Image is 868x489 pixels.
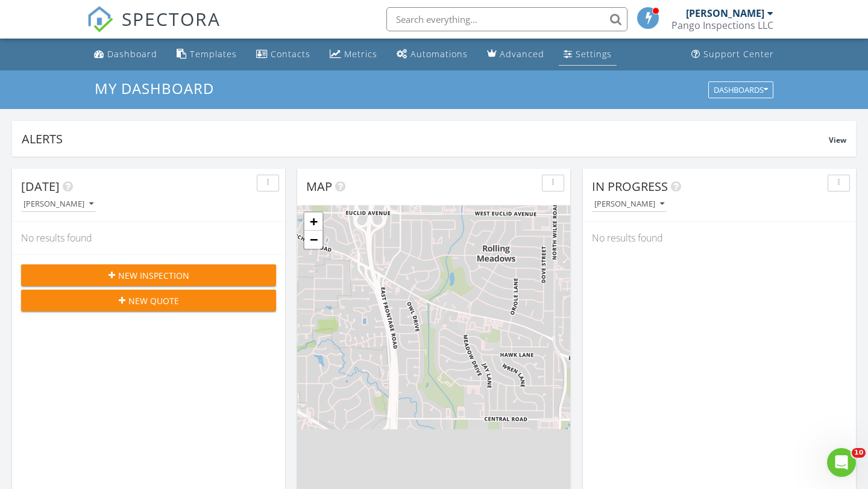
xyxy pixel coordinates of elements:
[714,86,768,94] div: Dashboards
[21,196,96,213] button: [PERSON_NAME]
[344,48,377,60] div: Metrics
[829,135,846,145] span: View
[708,81,773,98] button: Dashboards
[686,7,764,19] div: [PERSON_NAME]
[559,43,617,66] a: Settings
[583,222,856,254] div: No results found
[122,6,221,31] span: SPECTORA
[22,131,829,147] div: Alerts
[107,48,157,60] div: Dashboard
[306,178,332,195] span: Map
[118,269,189,282] span: New Inspection
[703,48,774,60] div: Support Center
[21,178,60,195] span: [DATE]
[386,7,627,31] input: Search everything...
[21,264,276,286] button: New Inspection
[482,43,549,66] a: Advanced
[671,19,773,31] div: Pango Inspections LLC
[271,48,310,60] div: Contacts
[594,200,664,208] div: [PERSON_NAME]
[500,48,544,60] div: Advanced
[304,213,322,231] a: Zoom in
[190,48,237,60] div: Templates
[21,290,276,311] button: New Quote
[592,196,667,213] button: [PERSON_NAME]
[12,222,285,254] div: No results found
[827,448,856,477] iframe: Intercom live chat
[304,231,322,249] a: Zoom out
[852,448,866,458] span: 10
[24,200,93,208] div: [PERSON_NAME]
[687,43,779,66] a: Support Center
[95,78,214,98] span: My Dashboard
[592,178,668,195] span: In Progress
[128,294,179,307] span: New Quote
[251,43,315,66] a: Contacts
[172,43,242,66] a: Templates
[87,16,221,42] a: SPECTORA
[576,48,612,60] div: Settings
[410,48,468,60] div: Automations
[89,43,162,66] a: Dashboard
[325,43,382,66] a: Metrics
[87,6,113,33] img: The Best Home Inspection Software - Spectora
[392,43,473,66] a: Automations (Basic)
